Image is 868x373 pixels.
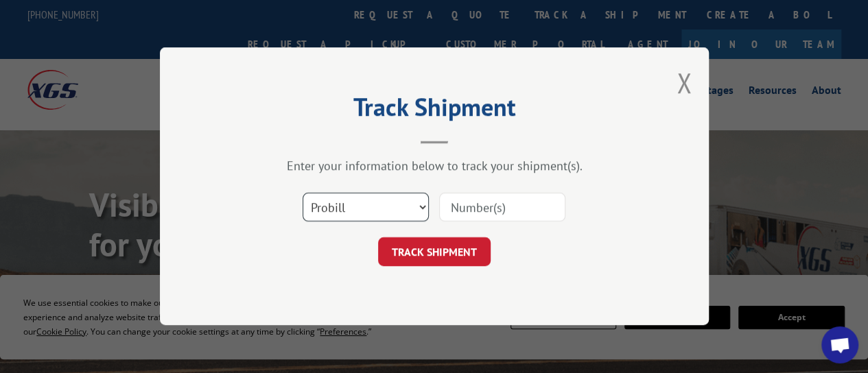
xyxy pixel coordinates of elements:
[378,238,491,267] button: TRACK SHIPMENT
[821,326,858,363] div: Open chat
[677,64,692,101] button: Close modal
[228,158,640,174] div: Enter your information below to track your shipment(s).
[439,193,565,222] input: Number(s)
[228,97,640,123] h2: Track Shipment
